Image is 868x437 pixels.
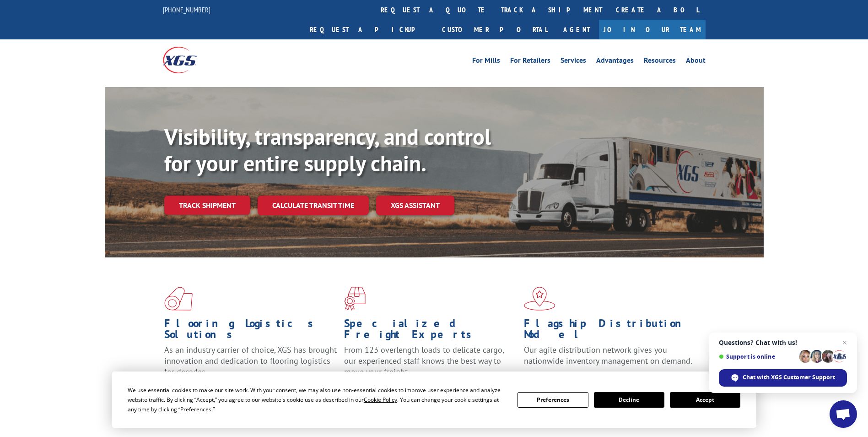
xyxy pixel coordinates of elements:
div: We use essential cookies to make our site work. With your consent, we may also use non-essential ... [128,385,507,414]
span: Cookie Policy [364,396,397,404]
a: Agent [554,20,599,39]
div: Chat with XGS Customer Support [719,369,847,387]
a: For Mills [472,57,500,67]
span: Preferences [180,405,211,413]
button: Accept [670,392,740,408]
a: Services [561,57,586,67]
div: Cookie Consent Prompt [112,371,756,428]
b: Visibility, transparency, and control for your entire supply chain. [164,122,491,177]
span: Close chat [839,337,850,348]
p: From 123 overlength loads to delicate cargo, our experienced staff knows the best way to move you... [344,344,517,385]
a: Resources [644,57,676,67]
a: Request a pickup [303,20,435,39]
a: XGS ASSISTANT [376,196,454,215]
a: For Retailers [510,57,550,67]
img: xgs-icon-flagship-distribution-model-red [524,287,555,311]
div: Open chat [830,400,857,428]
button: Decline [594,392,664,408]
span: Our agile distribution network gives you nationwide inventory management on demand. [524,344,692,366]
a: Advantages [596,57,634,67]
a: Calculate transit time [258,196,369,215]
a: Join Our Team [599,20,706,39]
button: Preferences [518,392,588,408]
a: [PHONE_NUMBER] [163,5,210,14]
span: Chat with XGS Customer Support [743,373,835,382]
img: xgs-icon-focused-on-flooring-red [344,287,366,311]
h1: Specialized Freight Experts [344,318,517,344]
a: About [686,57,706,67]
a: Track shipment [164,196,250,215]
span: Questions? Chat with us! [719,339,847,346]
a: Customer Portal [435,20,554,39]
h1: Flooring Logistics Solutions [164,318,337,344]
span: Support is online [719,353,796,360]
h1: Flagship Distribution Model [524,318,697,344]
span: As an industry carrier of choice, XGS has brought innovation and dedication to flooring logistics... [164,344,337,377]
img: xgs-icon-total-supply-chain-intelligence-red [164,287,193,311]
